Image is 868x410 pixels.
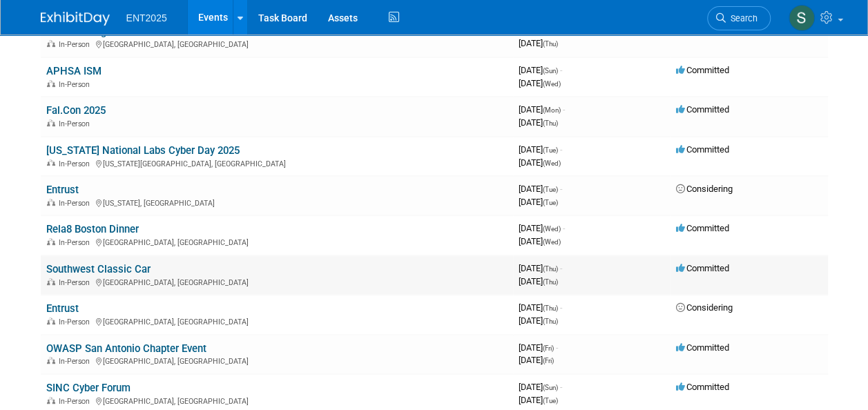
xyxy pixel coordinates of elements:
[519,197,558,207] span: [DATE]
[519,117,558,128] span: [DATE]
[59,40,94,49] span: In-Person
[47,357,55,364] img: In-Person Event
[543,304,558,312] span: (Thu)
[543,67,558,75] span: (Sun)
[560,65,562,75] span: -
[543,225,561,233] span: (Wed)
[519,355,554,365] span: [DATE]
[676,302,733,313] span: Considering
[47,159,55,166] img: In-Person Event
[543,265,558,273] span: (Thu)
[46,355,508,366] div: [GEOGRAPHIC_DATA], [GEOGRAPHIC_DATA]
[676,342,729,353] span: Committed
[543,357,554,364] span: (Fri)
[519,382,562,392] span: [DATE]
[46,302,79,315] a: Entrust
[789,5,815,31] img: Stephanie Silva
[726,13,758,23] span: Search
[543,80,561,88] span: (Wed)
[543,344,554,352] span: (Fri)
[519,65,562,75] span: [DATE]
[47,199,55,206] img: In-Person Event
[46,342,206,355] a: OWASP San Antonio Chapter Event
[676,184,733,194] span: Considering
[543,40,558,48] span: (Thu)
[519,38,558,48] span: [DATE]
[543,397,558,404] span: (Tue)
[560,263,562,273] span: -
[59,199,94,208] span: In-Person
[47,397,55,404] img: In-Person Event
[543,318,558,325] span: (Thu)
[519,395,558,405] span: [DATE]
[46,38,508,49] div: [GEOGRAPHIC_DATA], [GEOGRAPHIC_DATA]
[46,395,508,406] div: [GEOGRAPHIC_DATA], [GEOGRAPHIC_DATA]
[543,238,561,246] span: (Wed)
[543,186,558,193] span: (Tue)
[519,223,565,233] span: [DATE]
[47,119,55,126] img: In-Person Event
[47,318,55,324] img: In-Person Event
[47,40,55,47] img: In-Person Event
[46,382,131,394] a: SINC Cyber Forum
[47,80,55,87] img: In-Person Event
[519,157,561,168] span: [DATE]
[560,184,562,194] span: -
[59,159,94,168] span: In-Person
[707,6,771,30] a: Search
[543,146,558,154] span: (Tue)
[543,278,558,286] span: (Thu)
[46,157,508,168] div: [US_STATE][GEOGRAPHIC_DATA], [GEOGRAPHIC_DATA]
[519,144,562,155] span: [DATE]
[519,26,562,36] span: [DATE]
[519,342,558,353] span: [DATE]
[126,12,167,23] span: ENT2025
[46,315,508,326] div: [GEOGRAPHIC_DATA], [GEOGRAPHIC_DATA]
[676,104,729,115] span: Committed
[46,223,139,235] a: Rela8 Boston Dinner
[46,276,508,287] div: [GEOGRAPHIC_DATA], [GEOGRAPHIC_DATA]
[543,159,561,167] span: (Wed)
[59,318,94,326] span: In-Person
[676,144,729,155] span: Committed
[47,238,55,245] img: In-Person Event
[676,263,729,273] span: Committed
[519,276,558,286] span: [DATE]
[519,236,561,246] span: [DATE]
[46,263,151,275] a: Southwest Classic Car
[46,26,144,38] a: Rela8 Chicago Dinner
[59,119,94,128] span: In-Person
[46,184,79,196] a: Entrust
[519,263,562,273] span: [DATE]
[676,223,729,233] span: Committed
[543,199,558,206] span: (Tue)
[543,384,558,391] span: (Sun)
[59,278,94,287] span: In-Person
[560,144,562,155] span: -
[59,80,94,89] span: In-Person
[560,302,562,313] span: -
[676,65,729,75] span: Committed
[47,278,55,285] img: In-Person Event
[560,26,562,36] span: -
[676,26,729,36] span: Committed
[519,302,562,313] span: [DATE]
[519,104,565,115] span: [DATE]
[59,397,94,406] span: In-Person
[676,382,729,392] span: Committed
[519,184,562,194] span: [DATE]
[46,144,240,157] a: [US_STATE] National Labs Cyber Day 2025
[519,78,561,88] span: [DATE]
[46,104,106,117] a: Fal.Con 2025
[543,119,558,127] span: (Thu)
[563,223,565,233] span: -
[556,342,558,353] span: -
[59,238,94,247] span: In-Person
[563,104,565,115] span: -
[46,236,508,247] div: [GEOGRAPHIC_DATA], [GEOGRAPHIC_DATA]
[543,106,561,114] span: (Mon)
[560,382,562,392] span: -
[519,315,558,326] span: [DATE]
[41,12,110,26] img: ExhibitDay
[46,197,508,208] div: [US_STATE], [GEOGRAPHIC_DATA]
